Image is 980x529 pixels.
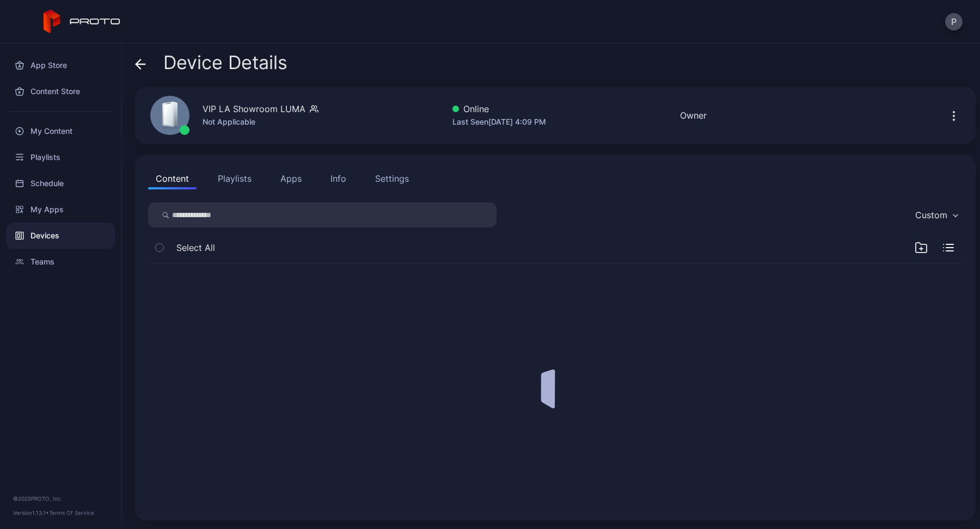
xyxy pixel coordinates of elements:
[330,172,346,185] div: Info
[375,172,409,185] div: Settings
[7,78,115,104] a: Content Store
[176,241,215,254] span: Select All
[945,13,963,30] button: P
[13,509,49,516] span: Version 1.13.1 •
[210,168,259,189] button: Playlists
[680,109,707,122] div: Owner
[7,52,115,78] a: App Store
[915,210,947,220] div: Custom
[323,168,354,189] button: Info
[148,168,197,189] button: Content
[452,115,546,128] div: Last Seen [DATE] 4:09 PM
[7,196,115,223] a: My Apps
[7,223,115,249] a: Devices
[910,202,963,227] button: Custom
[163,52,287,73] span: Device Details
[367,168,416,189] button: Settings
[203,102,305,115] div: VIP LA Showroom LUMA
[7,170,115,196] a: Schedule
[452,102,546,115] div: Online
[49,509,94,516] a: Terms Of Service
[7,144,115,170] a: Playlists
[203,115,318,128] div: Not Applicable
[273,168,309,189] button: Apps
[7,118,115,144] a: My Content
[7,249,115,275] a: Teams
[13,494,108,503] div: © 2025 PROTO, Inc.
